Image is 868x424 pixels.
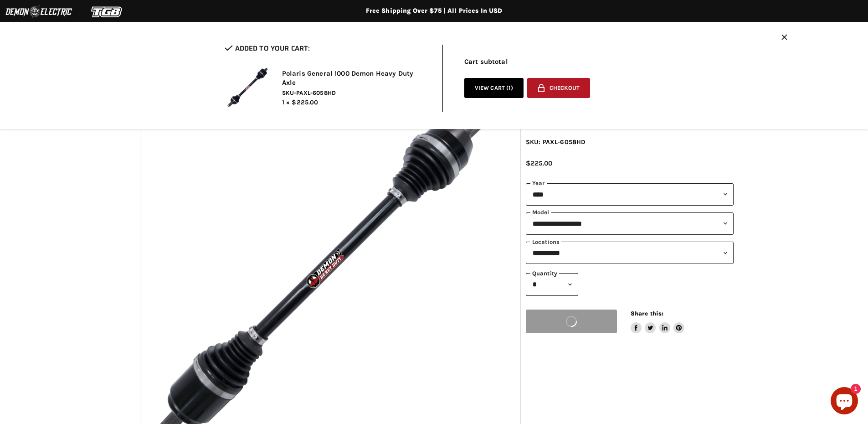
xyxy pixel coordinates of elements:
inbox-online-store-chat: Shopify online store chat [828,387,861,417]
button: Close [781,34,787,42]
span: $225.00 [526,159,552,167]
img: Demon Electric Logo 2 [5,3,73,21]
select: year [526,183,734,206]
img: Polaris General 1000 Demon Heavy Duty Axle [225,64,270,110]
span: SKU-PAXL-6058HD [282,89,429,97]
span: Cart subtotal [464,57,508,66]
div: SKU: PAXL-6058HD [526,137,734,147]
span: Checkout [550,85,580,92]
span: 1 [508,84,511,91]
div: Free Shipping Over $75 | All Prices In USD [70,7,799,15]
form: cart checkout [524,78,590,102]
button: Checkout [527,78,590,98]
img: TGB Logo 2 [73,3,141,21]
span: Share this: [631,310,663,317]
select: modal-name [526,212,734,235]
span: 1 × [282,98,290,106]
span: $225.00 [292,98,318,106]
select: Quantity [526,273,578,295]
aside: Share this: [631,310,685,334]
a: View cart (1) [464,78,524,98]
h2: Polaris General 1000 Demon Heavy Duty Axle [282,69,429,87]
select: keys [526,242,734,264]
h2: Added to your cart: [225,45,429,52]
